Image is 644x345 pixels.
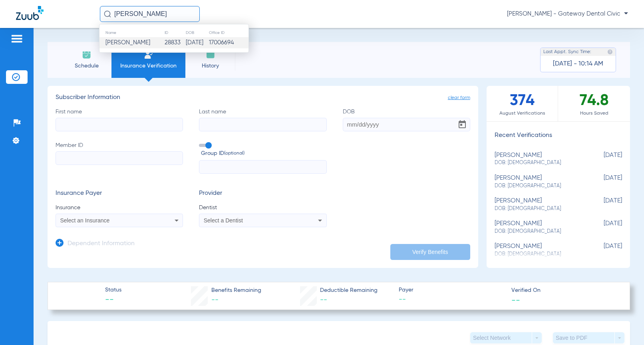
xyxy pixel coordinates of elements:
th: Name [99,28,164,37]
span: Insurance [56,204,183,212]
small: (optional) [224,149,244,158]
th: Office ID [209,28,248,37]
label: First name [56,108,183,131]
span: Deductible Remaining [320,286,378,295]
span: Group ID [201,149,326,158]
input: First name [56,118,183,131]
span: -- [399,295,505,305]
span: Schedule [68,62,105,70]
span: [DATE] [582,152,622,167]
h3: Insurance Payer [56,190,183,198]
span: Select an Insurance [60,217,110,224]
span: [PERSON_NAME] - Gateway Dental Civic [507,10,628,18]
h3: Recent Verifications [487,132,630,140]
button: Open calendar [454,117,470,133]
div: [PERSON_NAME] [495,197,582,212]
input: Member ID [56,151,183,165]
span: Payer [399,286,505,294]
th: DOB [185,28,209,37]
span: -- [105,295,121,306]
h3: Dependent Information [68,240,135,248]
td: [DATE] [185,37,209,48]
span: Benefits Remaining [211,286,261,295]
span: Select a Dentist [204,217,243,224]
span: Insurance Verification [117,62,179,70]
img: last sync help info [607,49,613,55]
div: [PERSON_NAME] [495,243,582,258]
span: Dentist [199,204,326,212]
div: 74.8 [558,86,630,121]
td: 28833 [164,37,185,48]
div: [PERSON_NAME] [495,174,582,189]
span: Verified On [511,286,617,295]
span: -- [511,295,520,304]
span: DOB: [DEMOGRAPHIC_DATA] [495,159,582,167]
h3: Subscriber Information [56,94,470,102]
span: -- [211,296,219,303]
span: [DATE] [582,174,622,189]
span: -- [320,296,327,303]
img: hamburger-icon [10,34,23,44]
span: August Verifications [487,109,558,117]
th: ID [164,28,185,37]
label: Member ID [56,141,183,174]
h3: Provider [199,190,326,198]
span: [DATE] - 10:14 AM [553,60,603,68]
div: 374 [487,86,559,121]
span: DOB: [DEMOGRAPHIC_DATA] [495,182,582,190]
span: [DATE] [582,243,622,258]
label: Last name [199,108,326,131]
span: Status [105,286,121,294]
img: Search Icon [104,10,111,18]
span: [PERSON_NAME] [105,40,150,46]
input: DOBOpen calendar [343,118,470,131]
span: Hours Saved [558,109,630,117]
img: Manual Insurance Verification [144,50,153,59]
span: DOB: [DEMOGRAPHIC_DATA] [495,205,582,212]
span: clear form [448,94,470,102]
label: DOB [343,108,470,131]
div: [PERSON_NAME] [495,152,582,167]
div: [PERSON_NAME] [495,220,582,235]
td: 17006694 [209,37,248,48]
img: Schedule [82,50,91,59]
img: Zuub Logo [16,6,44,20]
span: History [191,62,229,70]
span: DOB: [DEMOGRAPHIC_DATA] [495,228,582,235]
span: [DATE] [582,220,622,235]
button: Verify Benefits [390,244,470,260]
span: Last Appt. Sync Time: [543,48,591,56]
input: Last name [199,118,326,131]
input: Search for patients [100,6,200,22]
span: [DATE] [582,197,622,212]
img: History [206,50,215,59]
